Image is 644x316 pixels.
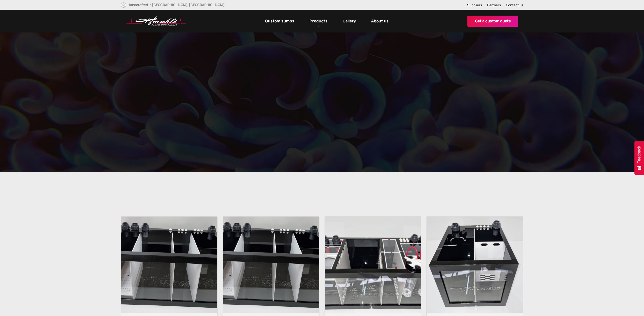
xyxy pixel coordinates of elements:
span: Feedback [637,146,641,163]
img: Hmahli Australia Logo [126,16,186,26]
a: Suppliers [467,3,482,7]
a: Gallery [341,17,357,25]
button: Feedback - Show survey [634,141,644,175]
img: Hyper-Flow 900 Sump [121,217,217,313]
a: Products [308,17,329,25]
div: Products [306,10,331,32]
div: Handcrafted in [GEOGRAPHIC_DATA], [GEOGRAPHIC_DATA] [128,3,225,7]
img: Lite Series Nano [427,217,523,313]
a: About us [370,17,390,25]
a: Partners [487,3,501,7]
img: Hyper-Flow 750 Sump [223,217,319,313]
a: home [126,16,186,26]
img: Elite Series Medium [325,217,421,313]
a: Contact us [506,3,523,7]
a: Custom sumps [264,17,296,25]
a: Get a custom quote [467,16,518,27]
